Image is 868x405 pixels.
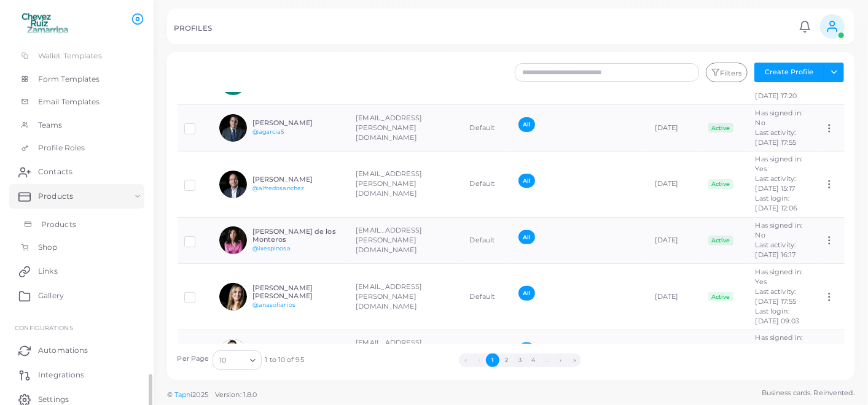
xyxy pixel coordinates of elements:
[518,174,535,188] span: All
[463,217,512,264] td: Default
[252,175,343,183] h6: [PERSON_NAME]
[38,50,102,61] span: Wallet Templates
[9,213,144,236] a: Products
[38,266,58,277] span: Links
[708,292,734,302] span: Active
[708,236,734,245] span: Active
[38,96,100,107] span: Email Templates
[9,283,144,308] a: Gallery
[756,194,797,212] span: Last login: [DATE] 12:06
[252,119,343,127] h6: [PERSON_NAME]
[349,151,463,217] td: [EMAIL_ADDRESS][PERSON_NAME][DOMAIN_NAME]
[174,390,193,399] a: Tapni
[9,363,144,387] a: Integrations
[38,120,63,131] span: Teams
[499,353,513,367] button: Go to page 2
[174,24,212,33] h5: PROFILES
[526,353,540,367] button: Go to page 4
[756,221,803,239] span: Has signed in: No
[219,339,247,367] img: avatar
[252,185,305,191] a: @alfredosanchez
[38,191,73,202] span: Products
[219,226,247,254] img: avatar
[252,301,295,308] a: @anasofiarios
[349,264,463,330] td: [EMAIL_ADDRESS][PERSON_NAME][DOMAIN_NAME]
[648,217,702,264] td: [DATE]
[15,324,73,331] span: Configurations
[38,142,85,153] span: Profile Roles
[38,369,84,380] span: Integrations
[756,128,796,147] span: Last activity: [DATE] 17:55
[11,12,79,34] img: logo
[219,283,247,310] img: avatar
[708,179,734,189] span: Active
[9,114,144,137] a: Teams
[349,330,463,376] td: [EMAIL_ADDRESS][PERSON_NAME][DOMAIN_NAME]
[167,390,257,400] span: ©
[9,67,144,91] a: Form Templates
[648,151,702,217] td: [DATE]
[252,228,343,244] h6: [PERSON_NAME] de los Monteros
[9,136,144,160] a: Profile Roles
[463,105,512,152] td: Default
[213,350,262,370] div: Search for option
[463,151,512,217] td: Default
[252,128,284,135] a: @agarcia5
[192,390,208,400] span: 2025
[38,242,57,253] span: Shop
[648,105,702,152] td: [DATE]
[227,353,245,367] input: Search for option
[9,236,144,259] a: Shop
[756,333,803,352] span: Has signed in: No
[518,286,535,300] span: All
[349,217,463,264] td: [EMAIL_ADDRESS][PERSON_NAME][DOMAIN_NAME]
[304,353,737,367] ul: Pagination
[463,264,512,330] td: Default
[252,245,291,252] a: @ixespinosa
[518,230,535,244] span: All
[648,264,702,330] td: [DATE]
[756,155,803,173] span: Has signed in: Yes
[756,307,799,325] span: Last login: [DATE] 09:03
[9,184,144,209] a: Products
[349,105,463,152] td: [EMAIL_ADDRESS][PERSON_NAME][DOMAIN_NAME]
[9,338,144,363] a: Automations
[265,355,303,365] span: 1 to 10 of 95
[9,160,144,184] a: Contacts
[518,342,535,357] span: All
[9,44,144,67] a: Wallet Templates
[38,345,88,356] span: Automations
[215,390,257,399] span: Version: 1.8.0
[756,268,803,286] span: Has signed in: Yes
[756,287,796,306] span: Last activity: [DATE] 17:55
[756,82,797,100] span: Last activity: [DATE] 17:20
[518,117,535,131] span: All
[219,114,247,142] img: avatar
[486,353,499,367] button: Go to page 1
[756,174,796,193] span: Last activity: [DATE] 15:17
[463,330,512,376] td: Default
[252,284,343,300] h6: [PERSON_NAME] [PERSON_NAME]
[762,388,854,398] span: Business cards. Reinvented.
[9,90,144,114] a: Email Templates
[219,354,226,367] span: 10
[708,123,734,133] span: Active
[9,259,144,283] a: Links
[756,241,796,259] span: Last activity: [DATE] 16:17
[554,353,568,367] button: Go to next page
[38,74,100,85] span: Form Templates
[38,394,69,405] span: Settings
[178,354,209,364] label: Per Page
[706,63,748,82] button: Filters
[38,290,64,301] span: Gallery
[41,219,76,230] span: Products
[219,171,247,198] img: avatar
[756,109,803,127] span: Has signed in: No
[38,166,72,177] span: Contacts
[648,330,702,376] td: [DATE]
[754,63,824,82] button: Create Profile
[568,353,581,367] button: Go to last page
[513,353,526,367] button: Go to page 3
